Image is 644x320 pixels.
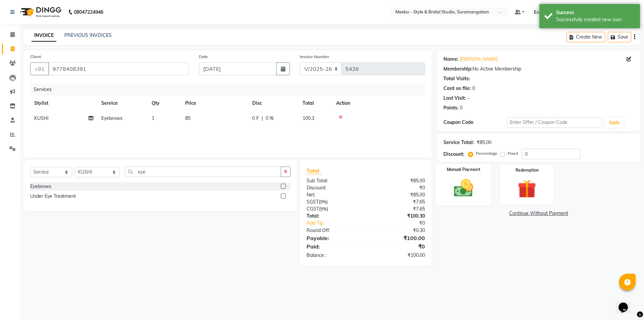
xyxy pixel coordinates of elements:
img: _gift.svg [512,177,542,200]
th: Stylist [30,96,97,111]
div: 0 [472,85,475,92]
th: Service [97,96,148,111]
th: Disc [248,96,299,111]
div: Total Visits: [443,75,470,82]
th: Price [181,96,248,111]
div: ₹100.30 [366,213,430,220]
input: Search or Scan [125,167,281,177]
span: 85 [185,115,191,121]
label: Fixed [508,150,518,156]
div: ₹85.00 [366,177,430,184]
div: ₹85.00 [477,139,491,146]
a: INVOICE [32,30,56,42]
div: ( ) [302,198,366,205]
div: ₹7.65 [366,205,430,213]
div: Service Total: [443,139,474,146]
a: Add Tip [302,220,376,227]
span: KUSHI [34,115,49,121]
span: 0 F [252,115,259,122]
span: SGST [307,199,319,205]
div: Discount: [302,184,366,191]
span: Total [307,167,322,174]
div: - [467,95,469,102]
div: Payable: [302,234,366,242]
div: ( ) [302,205,366,213]
img: _cash.svg [448,177,479,199]
label: Date [199,54,208,60]
span: Eyebrows [101,115,122,121]
img: logo [17,3,63,21]
div: ₹7.65 [366,198,430,205]
div: ₹85.00 [366,191,430,198]
span: 9% [320,206,327,212]
div: Discount: [443,151,464,158]
th: Qty [148,96,181,111]
input: Search by Name/Mobile/Email/Code [48,62,189,75]
div: ₹100.00 [366,252,430,259]
div: Membership: [443,65,473,73]
div: Name: [443,56,459,63]
div: Net: [302,191,366,198]
div: Last Visit: [443,95,466,102]
span: 100.3 [303,115,314,121]
button: Apply [605,118,624,128]
a: Continue Without Payment [438,210,639,217]
div: Eyebrows [30,183,51,190]
input: Enter Offer / Coupon Code [507,117,602,128]
div: ₹0 [366,242,430,250]
b: 08047224946 [74,3,103,21]
div: Coupon Code [443,119,507,126]
label: Redemption [516,167,539,173]
label: Percentage [476,150,497,156]
div: Success [556,9,635,16]
div: Total: [302,213,366,220]
div: No Active Membership [443,65,634,73]
div: Paid: [302,242,366,250]
div: Round Off: [302,227,366,234]
div: ₹0.30 [366,227,430,234]
span: 0 % [266,115,274,122]
div: Sub Total: [302,177,366,184]
label: Manual Payment [447,167,480,173]
label: Client [30,54,41,60]
a: PREVIOUS INVOICES [64,32,112,38]
a: [PERSON_NAME] [460,56,497,63]
div: Balance : [302,252,366,259]
iframe: chat widget [616,293,637,313]
div: Card on file: [443,85,471,92]
div: Under Eye Treatment [30,193,76,200]
span: | [262,115,263,122]
div: ₹0 [376,220,430,227]
div: Services [31,83,430,96]
label: Invoice Number [300,54,329,60]
div: ₹0 [366,184,430,191]
button: Create New [567,32,605,42]
div: Points: [443,104,459,111]
span: 9% [320,199,326,204]
div: ₹100.00 [366,234,430,242]
div: Successfully created new user. [556,16,635,23]
button: +91 [30,62,49,75]
span: CGST [307,206,319,212]
span: 1 [152,115,154,121]
th: Total [299,96,332,111]
th: Action [332,96,425,111]
div: 0 [460,104,463,111]
button: Save [608,32,631,42]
